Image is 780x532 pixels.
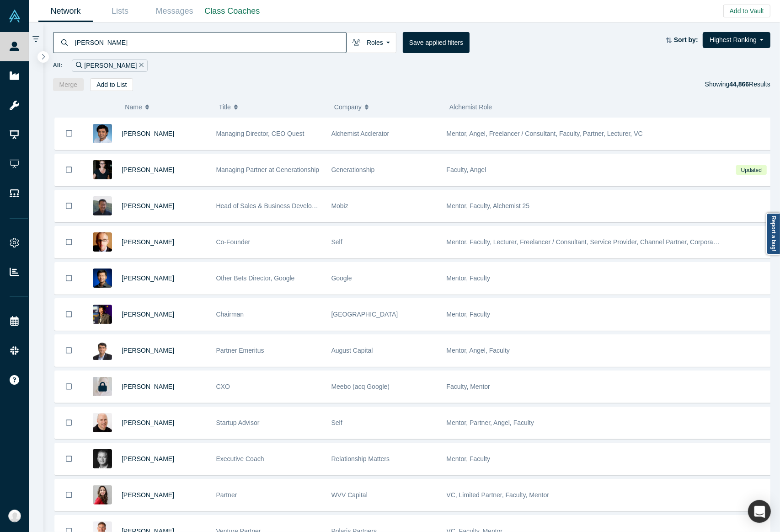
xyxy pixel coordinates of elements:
[90,78,133,91] button: Add to List
[55,335,83,366] button: Bookmark
[216,202,355,210] span: Head of Sales & Business Development (interim)
[55,263,83,294] button: Bookmark
[8,510,21,522] img: Anna Sanchez's Account
[447,419,534,426] span: Mentor, Partner, Angel, Faculty
[334,97,440,117] button: Company
[729,81,770,88] span: Results
[447,383,490,390] span: Faculty, Mentor
[72,59,148,72] div: [PERSON_NAME]
[55,371,83,403] button: Bookmark
[331,274,352,282] span: Google
[331,419,342,426] span: Self
[447,311,491,318] span: Mentor, Faculty
[122,274,174,282] a: [PERSON_NAME]
[447,274,491,282] span: Mentor, Faculty
[55,479,83,511] button: Bookmark
[55,443,83,475] button: Bookmark
[55,226,83,258] button: Bookmark
[93,485,112,505] img: Danielle D'Agostaro's Profile Image
[447,130,643,137] span: Mentor, Angel, Freelancer / Consultant, Faculty, Partner, Lecturer, VC
[705,78,770,91] div: Showing
[55,154,83,186] button: Bookmark
[216,383,230,390] span: CXO
[331,202,348,210] span: Mobiz
[93,305,112,324] img: Timothy Chou's Profile Image
[122,347,174,354] a: [PERSON_NAME]
[93,160,112,179] img: Rachel Chalmers's Profile Image
[93,0,147,22] a: Lists
[53,61,63,70] span: All:
[216,347,264,354] span: Partner Emeritus
[219,97,231,117] span: Title
[55,299,83,330] button: Bookmark
[125,97,142,117] span: Name
[674,36,698,43] strong: Sort by:
[331,455,390,462] span: Relationship Matters
[331,166,375,173] span: Generationship
[93,413,112,432] img: Adam Frankl's Profile Image
[729,81,749,88] strong: 44,866
[447,166,486,173] span: Faculty, Angel
[219,97,325,117] button: Title
[147,0,202,22] a: Messages
[703,32,770,48] button: Highest Ranking
[93,124,112,143] img: Gnani Palanikumar's Profile Image
[216,130,305,137] span: Managing Director, CEO Quest
[447,455,491,462] span: Mentor, Faculty
[122,311,174,318] a: [PERSON_NAME]
[449,103,492,111] span: Alchemist Role
[216,238,251,246] span: Co-Founder
[723,5,770,17] button: Add to Vault
[331,130,390,137] span: Alchemist Acclerator
[202,0,263,22] a: Class Coaches
[137,60,144,71] button: Remove Filter
[331,383,390,390] span: Meebo (acq Google)
[447,491,550,499] span: VC, Limited Partner, Faculty, Mentor
[122,166,174,173] a: [PERSON_NAME]
[55,118,83,150] button: Bookmark
[216,166,320,173] span: Managing Partner at Generationship
[447,238,747,246] span: Mentor, Faculty, Lecturer, Freelancer / Consultant, Service Provider, Channel Partner, Corporate ...
[447,202,530,210] span: Mentor, Faculty, Alchemist 25
[216,274,295,282] span: Other Bets Director, Google
[8,10,21,22] img: Alchemist Vault Logo
[216,419,260,426] span: Startup Advisor
[55,190,83,222] button: Bookmark
[122,455,174,462] a: [PERSON_NAME]
[346,32,396,53] button: Roles
[93,449,112,468] img: Carl Orthlieb's Profile Image
[403,32,470,53] button: Save applied filters
[447,347,510,354] span: Mentor, Angel, Faculty
[216,455,264,462] span: Executive Coach
[331,491,368,499] span: WVV Capital
[122,130,174,137] a: [PERSON_NAME]
[331,347,373,354] span: August Capital
[125,97,209,117] button: Name
[122,419,174,426] a: [PERSON_NAME]
[93,196,112,215] img: Michael Chang's Profile Image
[38,0,93,22] a: Network
[216,491,237,499] span: Partner
[122,202,174,210] a: [PERSON_NAME]
[122,491,174,499] a: [PERSON_NAME]
[93,269,112,288] img: Steven Kan's Profile Image
[55,407,83,439] button: Bookmark
[74,32,346,53] input: Search by name, title, company, summary, expertise, investment criteria or topics of focus
[122,238,174,246] a: [PERSON_NAME]
[331,238,342,246] span: Self
[122,383,174,390] a: [PERSON_NAME]
[334,97,362,117] span: Company
[93,341,112,360] img: Vivek Mehra's Profile Image
[766,213,780,255] a: Report a bug!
